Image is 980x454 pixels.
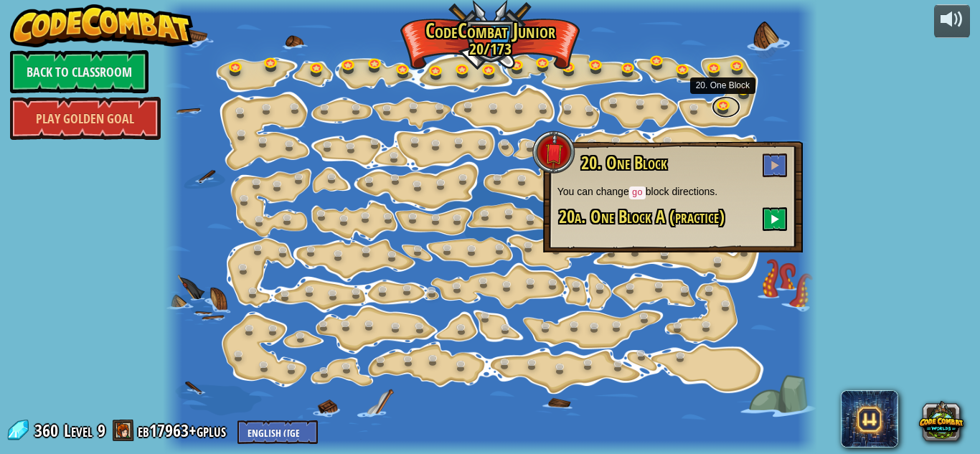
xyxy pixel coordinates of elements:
span: 9 [98,419,105,442]
button: Play [763,153,787,177]
span: 360 [34,419,62,442]
img: CodeCombat - Learn how to code by playing a game [10,4,194,47]
code: go [629,186,646,199]
button: Play [763,207,787,231]
a: Play Golden Goal [10,97,161,140]
p: You can change block directions. [557,184,788,200]
a: Back to Classroom [10,50,149,93]
span: Level [64,419,93,443]
a: eb17963+gplus [138,419,230,442]
span: 20. One Block [581,151,667,175]
span: 20a. One Block A (practice) [559,204,725,229]
button: Adjust volume [934,4,970,38]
